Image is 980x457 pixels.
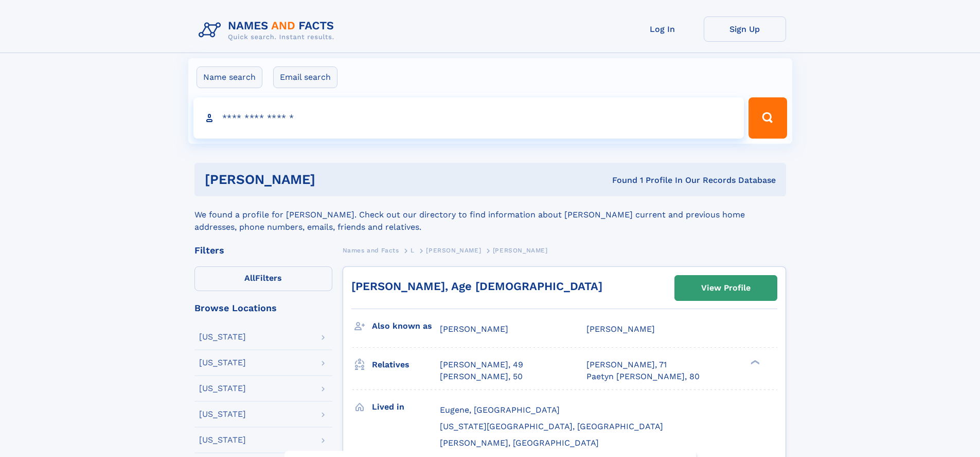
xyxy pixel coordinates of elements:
[194,246,332,255] div: Filters
[426,247,481,254] span: [PERSON_NAME]
[586,371,700,382] a: Paetyn [PERSON_NAME], 80
[194,16,343,44] img: Logo Names and Facts
[701,276,751,300] div: View Profile
[440,371,523,382] a: [PERSON_NAME], 50
[199,333,246,341] div: [US_STATE]
[493,247,548,254] span: [PERSON_NAME]
[464,175,776,186] div: Found 1 Profile In Our Records Database
[372,356,440,374] h3: Relatives
[194,266,332,291] label: Filters
[205,173,464,186] h1: [PERSON_NAME]
[199,384,246,393] div: [US_STATE]
[273,66,337,88] label: Email search
[411,247,415,254] span: L
[197,66,262,88] label: Name search
[440,405,560,415] span: Eugene, [GEOGRAPHIC_DATA]
[194,196,786,233] div: We found a profile for [PERSON_NAME]. Check out our directory to find information about [PERSON_N...
[748,359,760,366] div: ❯
[199,359,246,367] div: [US_STATE]
[440,324,508,334] span: [PERSON_NAME]
[199,436,246,444] div: [US_STATE]
[372,398,440,416] h3: Lived in
[193,97,744,139] input: search input
[586,359,667,370] a: [PERSON_NAME], 71
[372,317,440,335] h3: Also known as
[343,244,399,257] a: Names and Facts
[426,244,481,257] a: [PERSON_NAME]
[440,359,523,370] a: [PERSON_NAME], 49
[704,16,786,42] a: Sign Up
[586,324,655,334] span: [PERSON_NAME]
[440,421,663,431] span: [US_STATE][GEOGRAPHIC_DATA], [GEOGRAPHIC_DATA]
[199,410,246,418] div: [US_STATE]
[194,303,332,313] div: Browse Locations
[675,276,777,300] a: View Profile
[749,97,787,139] button: Search Button
[351,280,602,293] a: [PERSON_NAME], Age [DEMOGRAPHIC_DATA]
[440,438,599,448] span: [PERSON_NAME], [GEOGRAPHIC_DATA]
[621,16,704,42] a: Log In
[411,244,415,257] a: L
[244,273,255,283] span: All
